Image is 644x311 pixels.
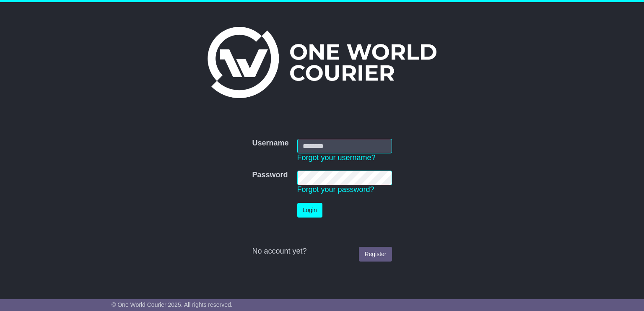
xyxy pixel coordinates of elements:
[252,139,288,148] label: Username
[208,27,436,98] img: One World
[297,185,374,194] a: Forgot your password?
[297,153,376,162] a: Forgot your username?
[297,203,322,218] button: Login
[252,171,288,180] label: Password
[252,247,392,256] div: No account yet?
[359,247,392,262] a: Register
[112,301,233,308] span: © One World Courier 2025. All rights reserved.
